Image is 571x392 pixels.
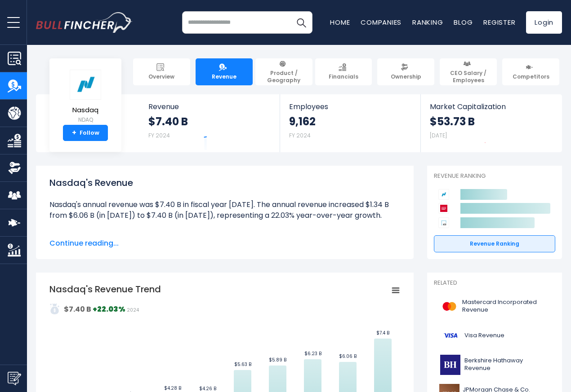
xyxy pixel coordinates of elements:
a: Go to homepage [36,12,133,33]
strong: $7.40 B [148,115,188,128]
a: Revenue Ranking [434,235,555,252]
small: [DATE] [430,132,447,139]
a: Companies [361,18,401,27]
a: Mastercard Incorporated Revenue [434,294,555,319]
a: Register [483,18,515,27]
p: Revenue Ranking [434,172,555,180]
a: Ranking [412,18,443,27]
img: BRK-B logo [439,355,462,375]
h1: Nasdaq's Revenue [49,176,400,189]
span: Revenue [212,73,236,80]
a: Financials [315,58,372,85]
img: V logo [439,326,462,346]
p: Related [434,279,555,287]
span: Competitors [513,73,549,80]
img: addasd [49,304,60,314]
li: Nasdaq's annual revenue was $7.40 B in fiscal year [DATE]. The annual revenue increased $1.34 B f... [49,199,400,221]
img: Ownership [8,161,21,175]
text: $7.4 B [376,330,389,336]
a: Revenue $7.40 B FY 2024 [139,94,280,152]
span: Market Capitalization [430,102,552,111]
small: FY 2024 [289,132,311,139]
text: $4.26 B [199,385,216,392]
strong: $53.73 B [430,115,475,128]
a: Blog [454,18,473,27]
strong: +22.03% [93,304,125,314]
a: Login [526,11,562,34]
a: Ownership [377,58,434,85]
tspan: Nasdaq's Revenue Trend [49,283,161,295]
a: Berkshire Hathaway Revenue [434,352,555,377]
small: NDAQ [70,116,101,124]
span: Nasdaq [70,106,101,114]
img: Intercontinental Exchange competitors logo [438,217,449,228]
a: +Follow [63,125,108,141]
img: MA logo [439,296,459,317]
strong: 9,162 [289,115,316,128]
span: Revenue [148,102,271,111]
a: Market Capitalization $53.73 B [DATE] [421,94,561,152]
small: FY 2024 [148,132,170,139]
img: Nasdaq competitors logo [438,189,449,200]
text: $5.63 B [234,361,251,368]
a: Product / Geography [255,58,312,85]
text: $6.23 B [304,350,321,357]
a: Overview [133,58,190,85]
a: Nasdaq NDAQ [69,69,102,125]
button: Search [290,11,312,34]
span: Financials [329,73,358,80]
text: $4.28 B [164,385,181,392]
strong: + [72,129,76,137]
a: Revenue [196,58,253,85]
text: $5.89 B [269,357,286,363]
img: bullfincher logo [36,12,133,33]
strong: $7.40 B [64,304,91,314]
a: CEO Salary / Employees [440,58,497,85]
li: Nasdaq's quarterly revenue was $2.09 B in the quarter ending [DATE]. The quarterly revenue increa... [49,232,400,264]
text: $6.06 B [339,353,357,360]
span: Continue reading... [49,238,400,249]
span: Employees [289,102,411,111]
span: Overview [148,73,174,80]
span: CEO Salary / Employees [444,70,493,84]
span: 2024 [127,307,139,313]
img: S&P Global competitors logo [438,203,449,214]
a: Competitors [502,58,559,85]
a: Home [330,18,350,27]
a: Visa Revenue [434,323,555,348]
span: Ownership [391,73,421,80]
span: Product / Geography [259,70,308,84]
a: Employees 9,162 FY 2024 [280,94,420,152]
